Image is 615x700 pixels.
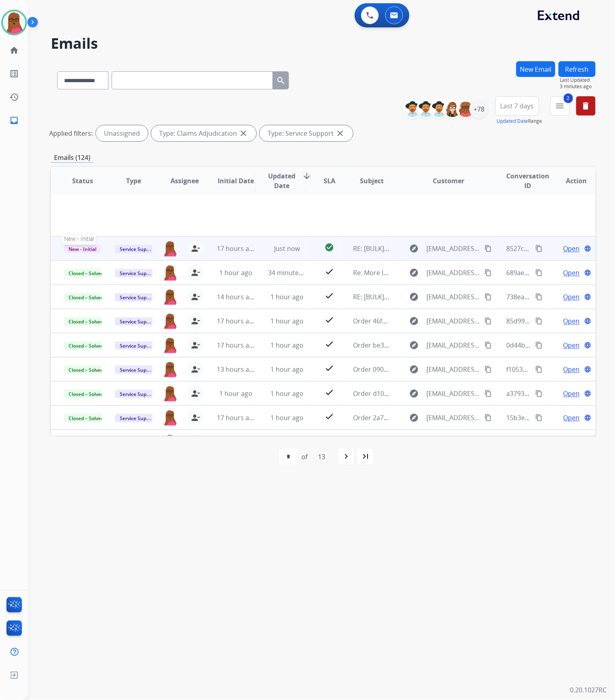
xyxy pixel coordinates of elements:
[162,337,178,353] img: agent-avatar
[484,366,492,373] mat-icon: content_copy
[560,77,596,83] span: Last Updated:
[217,244,257,253] span: 17 hours ago
[427,244,480,253] span: [EMAIL_ADDRESS][DOMAIN_NAME]
[570,686,607,695] p: 0.20.1027RC
[115,245,161,253] span: Service Support
[563,340,580,350] span: Open
[324,291,334,300] mat-icon: check
[409,268,419,278] mat-icon: explore
[162,385,178,402] img: agent-avatar
[584,414,592,421] mat-icon: language
[9,46,19,55] mat-icon: home
[427,389,480,398] span: [EMAIL_ADDRESS][DOMAIN_NAME]
[353,341,497,350] span: Order be3848aa-e6ee-4bba-8353-e39f8741e47b
[191,268,200,278] mat-icon: person_remove
[64,293,108,302] span: Closed – Solved
[360,176,384,186] span: Subject
[191,244,200,253] mat-icon: person_remove
[427,292,480,302] span: [EMAIL_ADDRESS][DOMAIN_NAME]
[559,61,596,77] button: Refresh
[427,364,480,374] span: [EMAIL_ADDRESS][DOMAIN_NAME]
[484,414,492,421] mat-icon: content_copy
[536,390,543,397] mat-icon: content_copy
[312,449,332,465] div: 13
[495,96,539,116] button: Last 7 days
[324,242,334,252] mat-icon: check_circle
[544,167,596,195] th: Action
[584,317,592,325] mat-icon: language
[584,269,592,276] mat-icon: language
[9,69,19,79] mat-icon: list_alt
[353,317,496,325] span: Order 46f17eb9-9c58-4e54-9a08-a411ad0b843e
[162,434,178,450] img: agent-avatar
[536,342,543,349] mat-icon: content_copy
[162,240,178,257] img: agent-avatar
[353,244,557,253] span: RE: [BULK] Action required: Extend claim approved for replacement
[484,390,492,397] mat-icon: content_copy
[427,413,480,422] span: [EMAIL_ADDRESS][DOMAIN_NAME]
[274,244,300,253] span: Just now
[335,128,345,138] mat-icon: close
[270,292,303,301] span: 1 hour ago
[353,365,498,374] span: Order 09066782-b266-43d1-bf77-889cbba8b86b
[217,413,257,422] span: 17 hours ago
[302,171,312,181] mat-icon: arrow_downward
[409,292,419,302] mat-icon: explore
[191,340,200,350] mat-icon: person_remove
[484,269,492,276] mat-icon: content_copy
[353,268,594,277] span: Re: More Info Needed: fc62f5b5-f339-40bb-b039-375c35151e89 [PERSON_NAME]
[484,342,492,349] mat-icon: content_copy
[555,101,565,111] mat-icon: menu
[501,104,534,108] span: Last 7 days
[497,118,542,124] span: Range
[506,171,549,191] span: Conversation ID
[115,269,161,278] span: Service Support
[270,365,303,374] span: 1 hour ago
[64,366,108,374] span: Closed – Solved
[115,390,161,398] span: Service Support
[217,365,257,374] span: 13 hours ago
[268,171,295,191] span: Updated Date
[484,293,492,300] mat-icon: content_copy
[324,339,334,349] mat-icon: check
[162,289,178,305] img: agent-avatar
[361,452,370,462] mat-icon: last_page
[162,313,178,329] img: agent-avatar
[563,413,580,422] span: Open
[409,316,419,326] mat-icon: explore
[427,340,480,350] span: [EMAIL_ADDRESS][DOMAIN_NAME]
[126,176,141,186] span: Type
[219,268,252,277] span: 1 hour ago
[564,93,573,103] span: 2
[64,317,108,326] span: Closed – Solved
[470,99,489,119] div: +78
[433,176,464,186] span: Customer
[115,293,161,302] span: Service Support
[409,413,419,422] mat-icon: explore
[49,128,93,138] p: Applied filters:
[218,176,254,186] span: Initial Date
[324,363,334,373] mat-icon: check
[270,389,303,398] span: 1 hour ago
[353,389,494,398] span: Order d10ef786-9d97-4c66-b54a-995499cd50f0
[536,245,543,252] mat-icon: content_copy
[427,268,480,278] span: [EMAIL_ADDRESS][DOMAIN_NAME]
[536,293,543,300] mat-icon: content_copy
[536,269,543,276] mat-icon: content_copy
[409,364,419,374] mat-icon: explore
[560,83,596,90] span: 3 minutes ago
[324,267,334,276] mat-icon: check
[324,176,335,186] span: SLA
[191,316,200,326] mat-icon: person_remove
[115,342,161,350] span: Service Support
[484,317,492,325] mat-icon: content_copy
[563,268,580,278] span: Open
[353,292,557,301] span: RE: [BULK] Action required: Extend claim approved for replacement
[219,389,252,398] span: 1 hour ago
[239,128,248,138] mat-icon: close
[96,125,148,141] div: Unassigned
[497,118,528,124] button: Updated Date
[353,413,494,422] span: Order 2a72f022-cb99-4d57-a30f-e90ba303a487
[191,364,200,374] mat-icon: person_remove
[409,389,419,398] mat-icon: explore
